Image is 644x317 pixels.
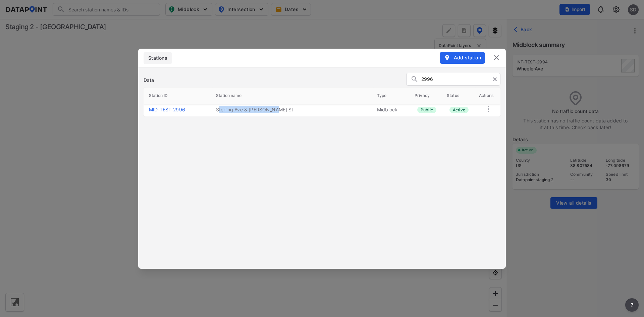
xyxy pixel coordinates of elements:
a: MID-TEST-2996 [149,107,185,112]
span: Stations [148,55,168,61]
td: Midblock [372,104,409,116]
img: close.efbf2170.svg [492,54,500,62]
label: Public [417,107,436,113]
th: Status [441,88,474,104]
span: Add station [444,54,481,61]
th: Privacy [409,88,441,104]
div: full width tabs example [144,52,172,64]
td: Sterling Ave & [PERSON_NAME] St [211,104,372,116]
h3: Data [144,77,154,84]
input: Search [421,74,496,85]
span: ? [629,301,635,309]
th: Station ID [144,88,211,104]
label: active [449,107,469,113]
img: nOKhUAAAAASUVORK5CYII= [484,105,492,113]
button: more [625,298,639,312]
th: Station name [211,88,372,104]
th: Type [372,88,409,104]
th: Actions [474,88,500,104]
button: Add station [440,52,485,63]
